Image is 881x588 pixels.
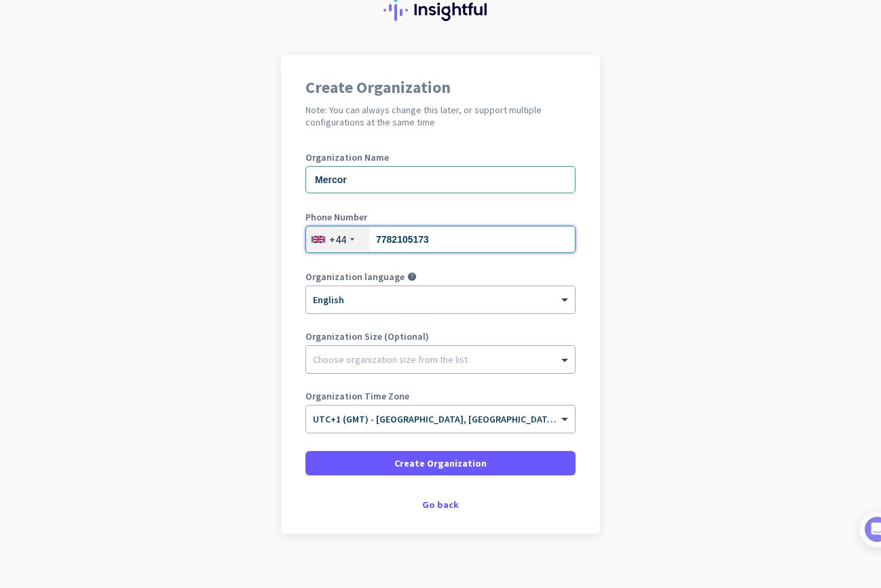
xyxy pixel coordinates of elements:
[407,272,417,281] i: help
[329,233,346,246] div: +44
[305,212,576,222] label: Phone Number
[305,166,576,193] input: What is the name of your organization?
[305,104,576,128] h2: Note: You can always change this later, or support multiple configurations at the same time
[305,500,576,509] div: Go back
[305,153,576,162] label: Organization Name
[305,79,576,96] h1: Create Organization
[305,272,405,281] label: Organization language
[305,332,576,341] label: Organization Size (Optional)
[394,456,487,470] span: Create Organization
[305,451,576,475] button: Create Organization
[305,226,576,253] input: 121 234 5678
[305,391,576,401] label: Organization Time Zone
